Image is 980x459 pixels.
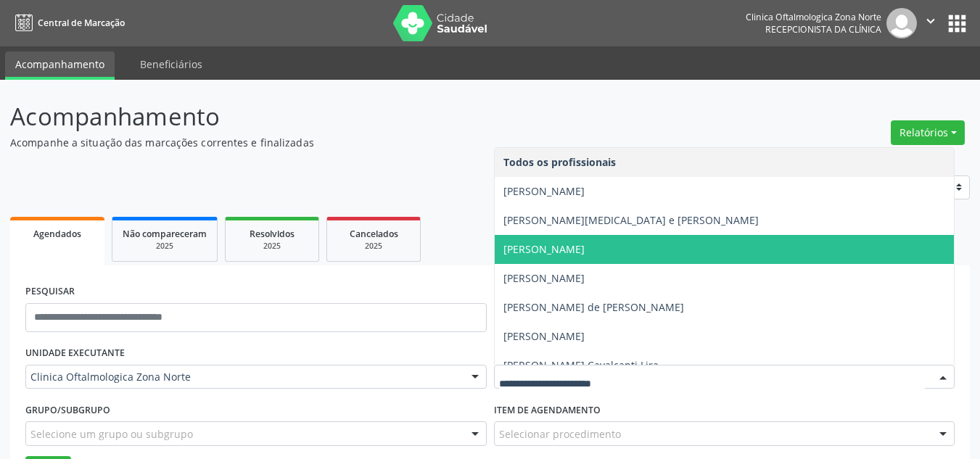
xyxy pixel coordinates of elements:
label: Grupo/Subgrupo [25,399,110,421]
span: Não compareceram [123,228,207,240]
i:  [923,13,939,29]
span: Selecione um grupo ou subgrupo [30,426,193,442]
label: UNIDADE EXECUTANTE [25,342,125,365]
span: [PERSON_NAME] [503,242,585,256]
span: Todos os profissionais [503,155,616,169]
span: Selecionar procedimento [499,426,621,442]
span: Agendados [33,228,81,240]
div: 2025 [337,241,410,252]
span: [PERSON_NAME] [503,184,585,198]
label: Item de agendamento [494,399,601,421]
span: Cancelados [350,228,398,240]
button:  [917,8,944,38]
a: Beneficiários [130,51,213,77]
img: img [886,8,917,38]
span: Recepcionista da clínica [765,23,881,36]
span: [PERSON_NAME] Cavalcanti Lira [503,358,659,372]
span: Central de Marcação [38,17,125,29]
div: Clinica Oftalmologica Zona Norte [746,11,881,23]
button: apps [944,11,970,36]
a: Central de Marcação [10,11,125,35]
a: Acompanhamento [5,51,115,80]
div: 2025 [123,241,207,252]
p: Acompanhe a situação das marcações correntes e finalizadas [10,135,682,150]
span: [PERSON_NAME] [503,329,585,343]
p: Acompanhamento [10,99,682,135]
button: Relatórios [891,120,965,145]
span: [PERSON_NAME] de [PERSON_NAME] [503,300,684,314]
span: Resolvidos [250,228,295,240]
span: Clinica Oftalmologica Zona Norte [30,370,457,384]
span: [PERSON_NAME] [503,271,585,285]
div: 2025 [236,241,308,252]
span: [PERSON_NAME][MEDICAL_DATA] e [PERSON_NAME] [503,213,759,227]
label: PESQUISAR [25,281,75,303]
